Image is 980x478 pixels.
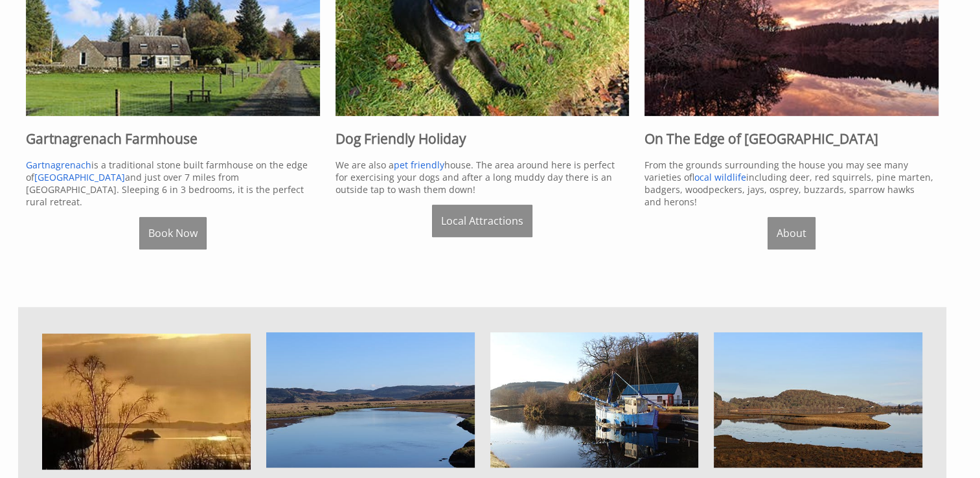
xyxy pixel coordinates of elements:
[394,159,444,171] a: pet friendly
[644,130,939,148] h2: On The Edge of [GEOGRAPHIC_DATA]
[34,171,125,183] a: [GEOGRAPHIC_DATA]
[26,159,91,171] a: Gartnagrenach
[26,130,320,148] h2: Gartnagrenach Farmhouse
[768,217,815,249] a: About
[336,159,630,196] p: We are also a house. The area around here is perfect for exercising your dogs and after a long mu...
[139,217,207,249] a: Book Now
[432,205,532,237] a: Local Attractions
[694,171,746,183] a: local wildlife
[26,159,320,208] p: is a traditional stone built farmhouse on the edge of and just over 7 miles from [GEOGRAPHIC_DATA...
[644,159,939,208] p: From the grounds surrounding the house you may see many varieties of including deer, red squirrel...
[336,130,630,148] h2: Dog Friendly Holiday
